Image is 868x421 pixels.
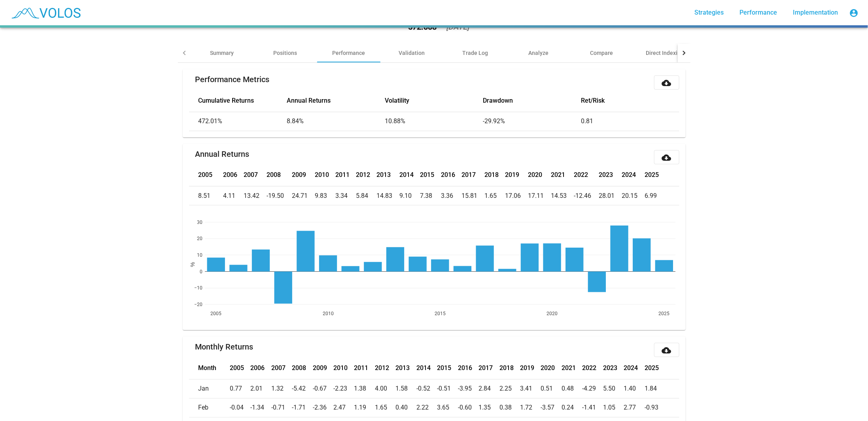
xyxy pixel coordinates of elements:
[292,379,312,398] td: -5.42
[458,379,478,398] td: -3.95
[210,49,234,57] div: Summary
[484,186,505,205] td: 1.65
[230,379,250,398] td: 0.77
[733,6,783,20] a: Performance
[520,398,541,417] td: 1.72
[528,164,551,186] th: 2020
[313,357,333,379] th: 2009
[333,357,354,379] th: 2010
[420,186,441,205] td: 7.38
[478,379,499,398] td: 2.84
[292,164,315,186] th: 2009
[624,398,645,417] td: 2.77
[662,78,671,88] mat-icon: cloud_download
[622,186,645,205] td: 20.15
[223,186,244,205] td: 4.11
[287,112,385,131] td: 8.84%
[354,379,375,398] td: 1.38
[271,357,292,379] th: 2007
[416,357,437,379] th: 2014
[189,90,287,112] th: Cumulative Returns
[189,398,230,417] td: Feb
[458,357,478,379] th: 2016
[478,357,499,379] th: 2017
[356,164,376,186] th: 2012
[499,398,520,417] td: 0.38
[315,186,335,205] td: 9.83
[478,398,499,417] td: 1.35
[590,49,613,57] div: Compare
[333,398,354,417] td: 2.47
[333,379,354,398] td: -2.23
[195,343,253,351] mat-card-title: Monthly Returns
[223,164,244,186] th: 2006
[230,398,250,417] td: -0.04
[582,379,603,398] td: -4.29
[520,379,541,398] td: 3.41
[622,164,645,186] th: 2024
[416,398,437,417] td: 2.22
[6,3,85,23] img: blue_transparent.png
[505,164,528,186] th: 2019
[645,164,679,186] th: 2025
[396,379,416,398] td: 1.58
[645,357,679,379] th: 2025
[499,379,520,398] td: 2.25
[645,398,679,417] td: -0.93
[739,9,777,16] span: Performance
[332,49,365,57] div: Performance
[645,186,679,205] td: 6.99
[541,357,562,379] th: 2020
[189,164,223,186] th: 2005
[551,186,574,205] td: 14.53
[574,164,599,186] th: 2022
[189,112,287,131] td: 472.01%
[551,164,574,186] th: 2021
[562,357,582,379] th: 2021
[400,186,420,205] td: 9.10
[408,23,437,31] div: 572.008
[520,357,541,379] th: 2019
[250,379,271,398] td: 2.01
[271,379,292,398] td: 1.32
[354,357,375,379] th: 2011
[849,8,859,18] mat-icon: account_circle
[396,398,416,417] td: 0.40
[315,164,335,186] th: 2010
[420,164,441,186] th: 2015
[244,164,267,186] th: 2007
[399,49,425,57] div: Validation
[599,164,622,186] th: 2023
[562,398,582,417] td: 0.24
[483,112,581,131] td: -29.92%
[581,90,679,112] th: Ret/Risk
[195,150,250,158] mat-card-title: Annual Returns
[189,186,223,205] td: 8.51
[499,357,520,379] th: 2018
[581,112,679,131] td: 0.81
[292,357,312,379] th: 2008
[562,379,582,398] td: 0.48
[624,379,645,398] td: 1.40
[385,112,483,131] td: 10.88%
[574,186,599,205] td: -12.46
[274,49,297,57] div: Positions
[505,186,528,205] td: 17.06
[437,357,458,379] th: 2015
[292,398,312,417] td: -1.71
[458,398,478,417] td: -0.60
[662,346,671,355] mat-icon: cloud_download
[528,186,551,205] td: 17.11
[441,164,461,186] th: 2016
[396,357,416,379] th: 2013
[354,398,375,417] td: 1.19
[603,357,624,379] th: 2023
[189,357,230,379] th: Month
[377,186,400,205] td: 14.83
[483,90,581,112] th: Drawdown
[375,357,395,379] th: 2012
[599,186,622,205] td: 28.01
[662,153,671,162] mat-icon: cloud_download
[461,186,484,205] td: 15.81
[437,398,458,417] td: 3.65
